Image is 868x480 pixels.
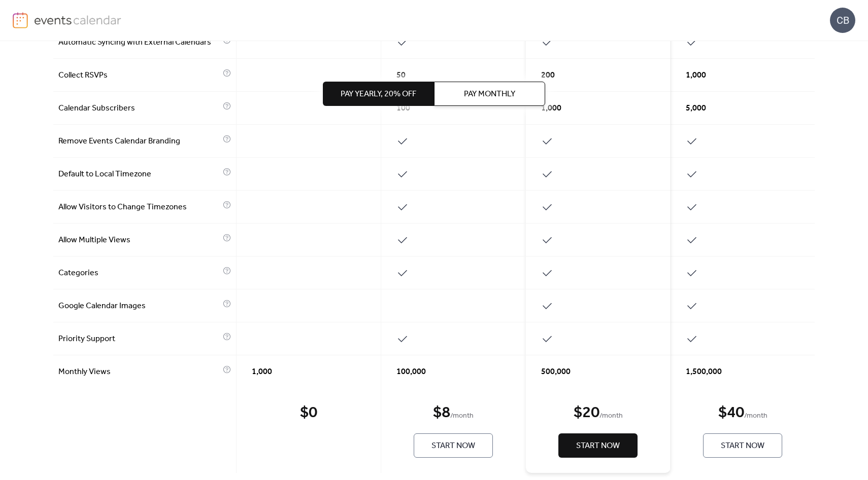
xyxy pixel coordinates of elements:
[396,366,426,378] span: 100,000
[431,440,475,452] span: Start Now
[58,333,220,345] span: Priority Support
[541,102,561,115] span: 1,000
[541,366,571,378] span: 500,000
[558,433,638,458] button: Start Now
[341,88,416,100] span: Pay Yearly, 20% off
[703,433,782,458] button: Start Now
[464,88,515,100] span: Pay Monthly
[686,102,706,115] span: 5,000
[830,8,855,33] div: CB
[576,440,620,452] span: Start Now
[599,410,623,422] span: / month
[686,366,722,378] span: 1,500,000
[323,82,434,106] button: Pay Yearly, 20% off
[252,366,272,378] span: 1,000
[434,82,545,106] button: Pay Monthly
[686,69,706,82] span: 1,000
[541,69,555,82] span: 200
[58,36,220,49] span: Automatic Syncing with External Calendars
[721,440,764,452] span: Start Now
[58,267,220,279] span: Categories
[58,69,220,82] span: Collect RSVPs
[744,410,767,422] span: / month
[450,410,474,422] span: / month
[58,366,220,378] span: Monthly Views
[58,168,220,180] span: Default to Local Timezone
[718,403,744,423] div: $ 40
[58,102,220,115] span: Calendar Subscribers
[58,234,220,246] span: Allow Multiple Views
[433,403,450,423] div: $ 8
[414,433,493,458] button: Start Now
[58,135,220,147] span: Remove Events Calendar Branding
[58,201,220,213] span: Allow Visitors to Change Timezones
[13,12,28,28] img: logo
[574,403,599,423] div: $ 20
[300,403,317,423] div: $ 0
[58,300,220,312] span: Google Calendar Images
[34,12,122,27] img: logo-type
